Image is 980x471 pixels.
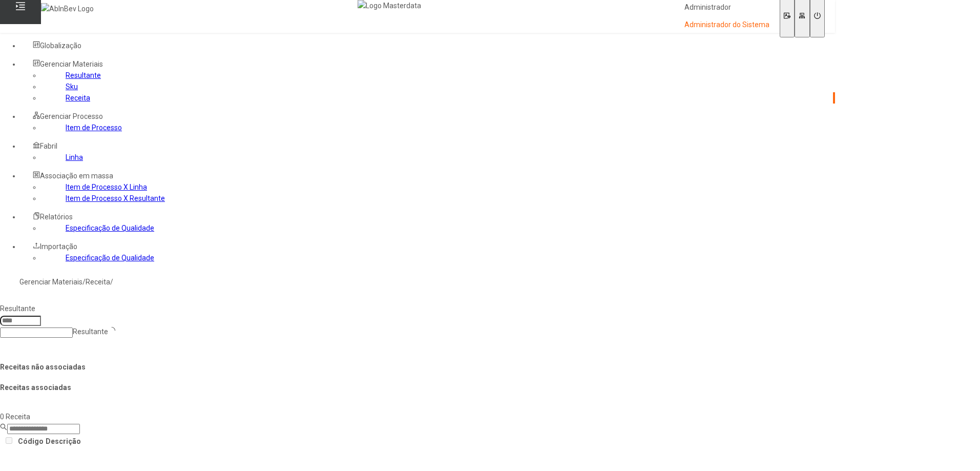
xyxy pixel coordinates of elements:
[40,112,103,120] span: Gerenciar Processo
[40,42,81,50] span: Globalização
[110,278,113,286] nz-breadcrumb-separator: /
[73,327,108,336] nz-select-placeholder: Resultante
[40,60,103,68] span: Gerenciar Materiais
[66,224,154,232] a: Especificação de Qualidade
[17,435,44,447] th: Código
[66,153,83,161] a: Linha
[66,71,101,79] a: Resultante
[19,278,82,286] a: Gerenciar Materiais
[40,213,73,221] span: Relatórios
[86,278,110,286] a: Receita
[66,254,154,262] a: Especificação de Qualidade
[41,3,94,14] img: AbInBev Logo
[66,83,78,91] a: Sku
[66,183,147,191] a: Item de Processo X Linha
[82,278,86,286] nz-breadcrumb-separator: /
[66,194,165,202] a: Item de Processo X Resultante
[684,3,769,13] p: Administrador
[40,142,57,150] span: Fabril
[66,94,90,102] a: Receita
[40,172,113,180] span: Associação em massa
[45,435,81,447] th: Descrição
[684,20,769,30] p: Administrador do Sistema
[40,242,77,251] span: Importação
[66,124,122,132] a: Item de Processo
